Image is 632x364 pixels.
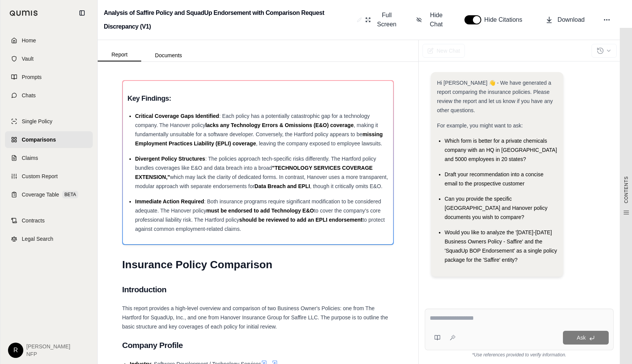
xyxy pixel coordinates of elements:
[135,113,370,128] span: : Each policy has a potentially catastrophic gap for a technology company. The Hanover policy
[98,48,141,61] button: Report
[5,212,93,229] a: Contracts
[135,113,219,119] span: Critical Coverage Gaps Identified
[563,331,609,345] button: Ask
[310,183,382,189] span: , though it critically omits E&O.
[426,11,446,29] span: Hide Chat
[425,350,614,358] div: *Use references provided to verify information.
[437,122,523,129] span: For example, you might want to ask:
[122,337,394,353] h2: Company Profile
[239,217,363,223] span: should be reviewed to add an EPLI endorsement
[445,196,547,220] span: Can you provide the specific [GEOGRAPHIC_DATA] and Hanover policy documents you wish to compare?
[5,230,93,247] a: Legal Search
[135,122,378,137] span: , making it fundamentally unsuitable for a software developer. Conversely, the Hartford policy ap...
[445,229,557,263] span: Would you like to analyze the '[DATE]-[DATE] Business Owners Policy - Saffire' and the 'SquadUp B...
[135,156,376,171] span: : The policies approach tech-specific risks differently. The Hartford policy bundles coverages li...
[26,350,70,358] span: NFP
[104,6,354,34] h2: Analysis of Saffire Policy and SquadUp Endorsement with Comparison Request Discrepancy (V1)
[5,50,93,67] a: Vault
[362,8,401,32] button: Full Screen
[26,343,70,350] span: [PERSON_NAME]
[22,92,36,99] span: Chats
[5,131,93,148] a: Comparisons
[437,80,553,113] span: Hi [PERSON_NAME] 👋 - We have generated a report comparing the insurance policies. Please review t...
[558,15,585,24] span: Download
[22,154,38,162] span: Claims
[577,335,585,341] span: Ask
[255,183,310,189] span: Data Breach and EPLI
[22,55,34,63] span: Vault
[141,49,196,61] button: Documents
[205,122,354,128] span: lacks any Technology Errors & Omissions (E&O) coverage
[5,150,93,166] a: Claims
[5,69,93,85] a: Prompts
[206,208,314,214] span: must be endorsed to add Technology E&O
[445,138,557,162] span: Which form is better for a private chemicals company with an HQ in [GEOGRAPHIC_DATA] and 5000 emp...
[376,11,398,29] span: Full Screen
[5,113,93,130] a: Single Policy
[413,8,449,32] button: Hide Chat
[10,10,38,16] img: Qumis Logo
[22,37,36,44] span: Home
[256,140,382,147] span: , leaving the company exposed to employee lawsuits.
[542,12,588,27] button: Download
[127,92,389,105] h3: Key Findings:
[8,343,23,358] div: R
[5,32,93,49] a: Home
[135,156,205,162] span: Divergent Policy Structures
[122,254,394,275] h1: Insurance Policy Comparison
[76,7,88,19] button: Collapse sidebar
[22,73,42,81] span: Prompts
[22,136,56,143] span: Comparisons
[135,198,204,205] span: Immediate Action Required
[5,87,93,104] a: Chats
[62,191,78,198] span: BETA
[122,282,394,298] h2: Introduction
[22,235,53,243] span: Legal Search
[22,118,52,125] span: Single Policy
[623,176,629,203] span: CONTENTS
[135,198,381,214] span: : Both insurance programs require significant modification to be considered adequate. The Hanover...
[22,191,59,198] span: Coverage Table
[445,171,543,187] span: Draft your recommendation into a concise email to the prospective customer
[5,186,93,203] a: Coverage TableBETA
[22,172,58,180] span: Custom Report
[484,15,527,24] span: Hide Citations
[122,305,388,330] span: This report provides a high-level overview and comparison of two Business Owner's Policies: one f...
[22,217,45,224] span: Contracts
[135,174,388,189] span: which may lack the clarity of dedicated forms. In contrast, Hanover uses a more transparent, modu...
[5,168,93,185] a: Custom Report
